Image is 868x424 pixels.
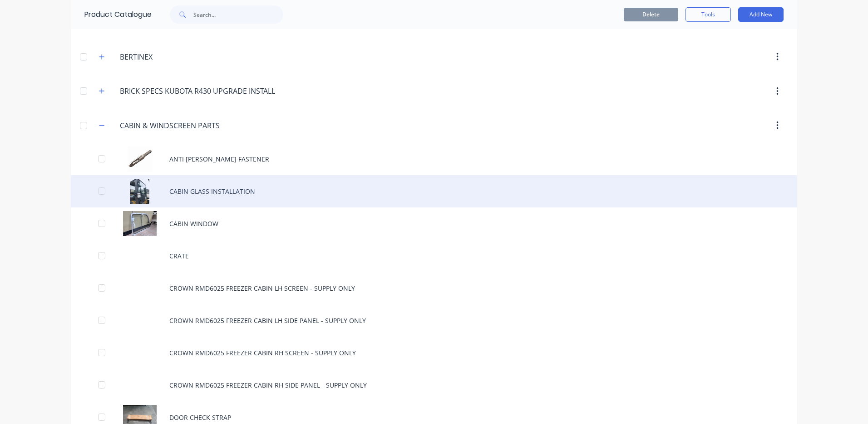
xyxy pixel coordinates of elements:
[120,51,227,62] input: Enter category name
[71,272,797,304] div: CROWN RMD6025 FREEZER CABIN LH SCREEN - SUPPLY ONLY
[71,369,797,401] div: CROWN RMD6025 FREEZER CABIN RH SIDE PANEL - SUPPLY ONLY
[71,143,797,175] div: ANTI LUCE FASTENERANTI [PERSON_NAME] FASTENER
[120,120,227,131] input: Enter category name
[71,337,797,369] div: CROWN RMD6025 FREEZER CABIN RH SCREEN - SUPPLY ONLY
[71,175,797,207] div: CABIN GLASS INSTALLATIONCABIN GLASS INSTALLATION
[120,86,277,96] input: Enter category name
[738,7,784,22] button: Add New
[686,7,731,22] button: Tools
[71,207,797,240] div: CABIN WINDOWCABIN WINDOW
[624,8,678,21] button: Delete
[71,240,797,272] div: CRATE
[71,304,797,337] div: CROWN RMD6025 FREEZER CABIN LH SIDE PANEL - SUPPLY ONLY
[193,5,283,24] input: Search...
